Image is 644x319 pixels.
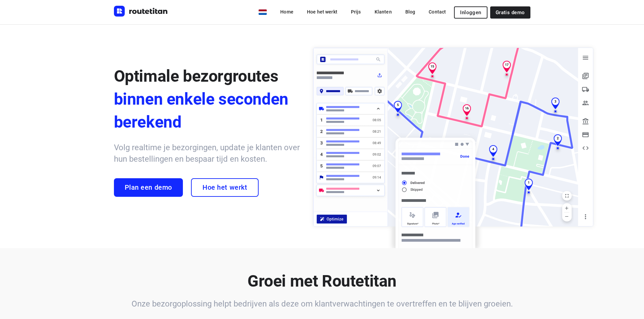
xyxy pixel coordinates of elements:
a: Home [275,6,299,18]
a: Gratis demo [490,6,530,19]
a: Prijs [345,6,366,18]
a: Blog [400,6,421,18]
span: Hoe het werkt [202,184,247,191]
a: Klanten [369,6,397,18]
a: Routetitan [114,6,168,18]
a: Plan een demo [114,178,183,197]
span: Inloggen [460,10,481,15]
h6: Volg realtime je bezorgingen, update je klanten over hun bestellingen en bespaar tijd en kosten. [114,142,300,165]
b: Groei met Routetitan [247,271,397,291]
a: Contact [423,6,451,18]
span: Plan een demo [125,184,172,191]
h6: Onze bezorgoplossing helpt bedrijven als deze om klantverwachtingen te overtreffen en te blijven ... [114,298,530,310]
span: Optimale bezorgroutes [114,67,279,86]
button: Inloggen [454,6,487,19]
span: binnen enkele seconden berekend [114,88,300,134]
a: Hoe het werkt [191,178,259,197]
span: Gratis demo [496,10,525,15]
img: Routetitan logo [114,6,168,17]
img: illustration [309,44,597,248]
a: Hoe het werkt [302,6,343,18]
